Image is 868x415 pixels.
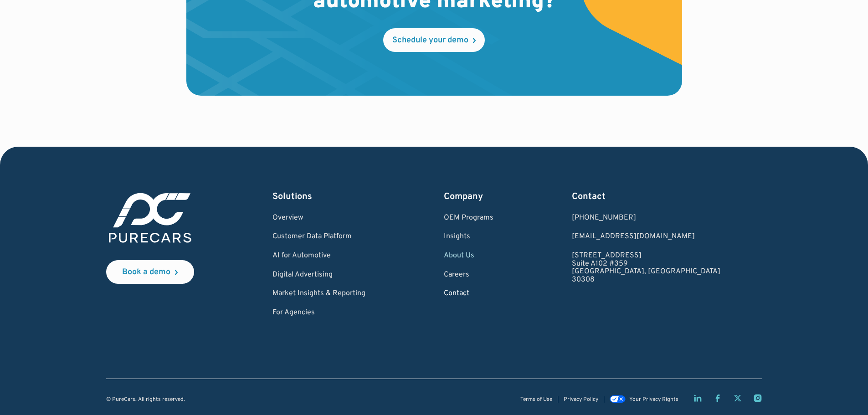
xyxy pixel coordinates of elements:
[272,252,365,260] a: AI for Automotive
[106,190,194,246] img: purecars logo
[272,271,365,279] a: Digital Advertising
[272,233,365,241] a: Customer Data Platform
[444,271,493,279] a: Careers
[753,394,762,403] a: Instagram page
[122,268,170,277] div: Book a demo
[444,252,493,260] a: About Us
[572,233,720,241] a: Email us
[520,397,552,403] a: Terms of Use
[444,290,493,298] a: Contact
[272,309,365,317] a: For Agencies
[272,290,365,298] a: Market Insights & Reporting
[564,397,598,403] a: Privacy Policy
[572,252,720,284] a: [STREET_ADDRESS]Suite A102 #359[GEOGRAPHIC_DATA], [GEOGRAPHIC_DATA]30308
[572,214,720,222] div: [PHONE_NUMBER]
[733,394,742,403] a: Twitter X page
[629,397,678,403] div: Your Privacy Rights
[272,214,365,222] a: Overview
[106,260,194,284] a: Book a demo
[272,190,365,203] div: Solutions
[444,214,493,222] a: OEM Programs
[610,396,678,403] a: Your Privacy Rights
[713,394,722,403] a: Facebook page
[572,190,720,203] div: Contact
[392,36,468,45] div: Schedule your demo
[693,394,702,403] a: LinkedIn page
[444,190,493,203] div: Company
[106,397,185,403] div: © PureCars. All rights reserved.
[444,233,493,241] a: Insights
[383,28,485,52] a: Schedule your demo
